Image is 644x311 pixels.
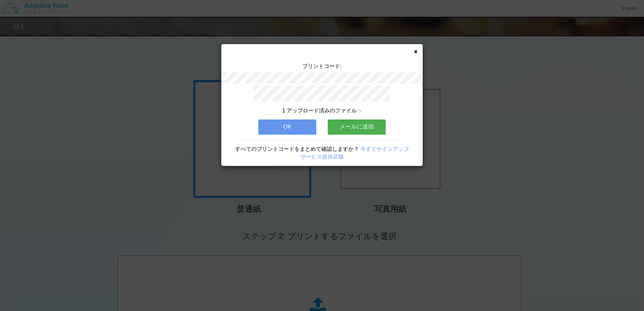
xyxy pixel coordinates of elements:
[328,119,386,134] button: メールに送信
[300,154,344,160] a: サービス提供店舗
[282,108,357,113] span: 1 アップロード済みのファイル
[360,146,409,152] a: 今すぐサインアップ
[235,146,359,152] span: すべてのプリントコードをまとめて確認しますか？
[258,119,316,134] button: OK
[302,63,342,69] span: プリントコード:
